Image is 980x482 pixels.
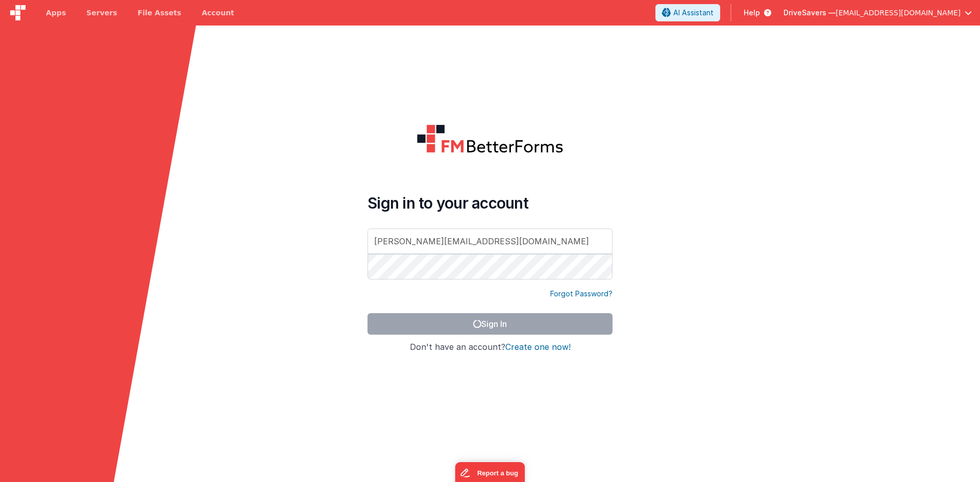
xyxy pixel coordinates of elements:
span: AI Assistant [673,8,714,18]
span: Apps [46,8,66,18]
span: Help [744,8,760,18]
input: Email Address [367,229,612,254]
a: Forgot Password? [550,289,612,299]
h4: Sign in to your account [367,194,612,212]
button: DriveSavers — [EMAIL_ADDRESS][DOMAIN_NAME] [783,8,972,18]
button: Sign In [367,313,612,335]
span: File Assets [138,8,182,18]
span: Servers [86,8,117,18]
span: [EMAIL_ADDRESS][DOMAIN_NAME] [836,8,961,18]
button: AI Assistant [655,4,720,21]
span: DriveSavers — [783,8,836,18]
button: Create one now! [505,343,571,352]
h4: Don't have an account? [367,343,612,352]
